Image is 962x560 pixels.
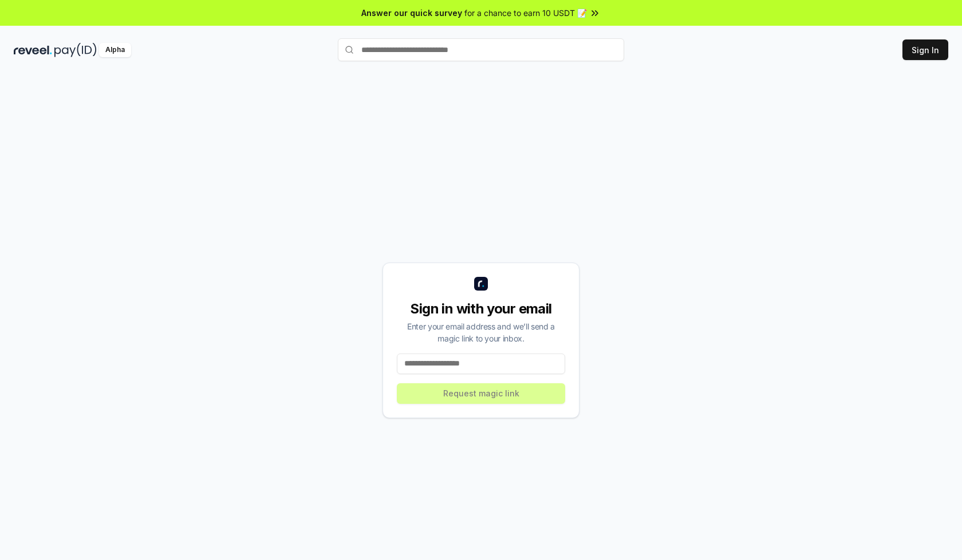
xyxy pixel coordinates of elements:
[464,7,587,19] span: for a chance to earn 10 USDT 📝
[361,7,462,19] span: Answer our quick survey
[397,320,565,344] div: Enter your email address and we’ll send a magic link to your inbox.
[397,300,565,318] div: Sign in with your email
[54,43,97,57] img: pay_id
[14,43,52,57] img: reveel_dark
[902,39,948,60] button: Sign In
[99,43,131,57] div: Alpha
[474,277,488,291] img: logo_small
